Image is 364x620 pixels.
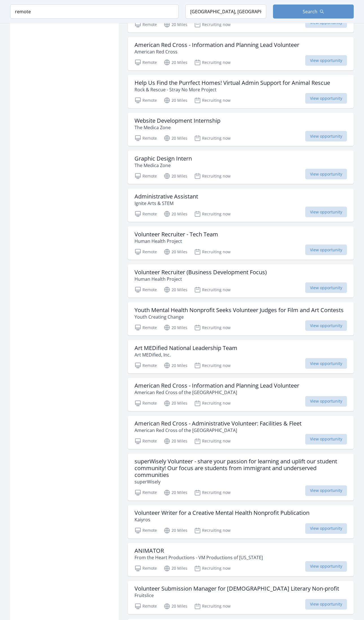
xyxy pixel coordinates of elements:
p: Human Health Project [135,238,218,245]
p: superWisely [135,479,347,485]
p: 20 Miles [164,565,187,572]
p: Recruiting now [194,565,231,572]
p: 20 Miles [164,324,187,331]
span: View opportunity [305,561,347,572]
span: View opportunity [305,245,347,255]
p: 20 Miles [164,135,187,142]
h3: Volunteer Recruiter (Business Development Focus) [135,269,267,276]
p: 20 Miles [164,211,187,217]
h3: Volunteer Recruiter - Tech Team [135,231,218,238]
span: View opportunity [305,434,347,445]
a: Art MEDified National Leadership Team Art MEDified, Inc. Remote 20 Miles Recruiting now View oppo... [128,340,354,373]
h3: Website Development Internship [135,117,220,124]
p: Recruiting now [194,324,231,331]
a: American Red Cross - Administrative Volunteer: Facilities & Fleet American Red Cross of the [GEOG... [128,416,354,449]
p: Recruiting now [194,603,231,610]
a: Volunteer Submission Manager for [DEMOGRAPHIC_DATA] Literary Non-profit Fruitslice Remote 20 Mile... [128,581,354,614]
a: Volunteer Recruiter - Tech Team Human Health Project Remote 20 Miles Recruiting now View opportunity [128,226,354,260]
p: Remote [135,249,157,255]
p: Human Health Project [135,276,267,282]
span: View opportunity [305,93,347,104]
a: American Red Cross - Information and Planning Lead Volunteer American Red Cross of the [GEOGRAPHI... [128,378,354,411]
h3: American Red Cross - Information and Planning Lead Volunteer [135,383,299,389]
p: Remote [135,59,157,66]
p: American Red Cross of the [GEOGRAPHIC_DATA] [135,389,299,396]
span: View opportunity [305,282,347,293]
p: Remote [135,362,157,369]
a: Graphic Design Intern The Medica Zone Remote 20 Miles Recruiting now View opportunity [128,151,354,184]
p: 20 Miles [164,21,187,28]
span: Search [303,8,317,15]
span: View opportunity [305,485,347,496]
span: View opportunity [305,599,347,610]
p: Remote [135,565,157,572]
input: Keyword [10,5,179,19]
a: Volunteer Recruiter (Business Development Focus) Human Health Project Remote 20 Miles Recruiting ... [128,264,354,298]
p: American Red Cross [135,48,299,55]
p: Remote [135,527,157,534]
a: ANIMATOR From the Heart Productions - VM Productions of [US_STATE] Remote 20 Miles Recruiting now... [128,543,354,576]
p: Remote [135,400,157,407]
p: Recruiting now [194,362,231,369]
p: 20 Miles [164,286,187,293]
p: Recruiting now [194,527,231,534]
p: 20 Miles [164,97,187,104]
p: Remote [135,286,157,293]
p: 20 Miles [164,400,187,407]
a: Administrative Assistant Ignite Arts & STEM Remote 20 Miles Recruiting now View opportunity [128,189,354,222]
p: Remote [135,97,157,104]
a: Website Development Internship The Medica Zone Remote 20 Miles Recruiting now View opportunity [128,113,354,146]
a: Help Us Find the Purrfect Homes! Virtual Admin Support for Animal Rescue Rock & Rescue - Stray No... [128,75,354,108]
p: Recruiting now [194,21,231,28]
p: Remote [135,489,157,496]
p: From the Heart Productions - VM Productions of [US_STATE] [135,554,263,561]
p: Remote [135,135,157,142]
span: View opportunity [305,169,347,180]
p: Recruiting now [194,97,231,104]
p: 20 Miles [164,59,187,66]
p: Youth Creating Change [135,314,344,320]
a: American Red Cross - Information and Planning Lead Volunteer American Red Cross Remote 20 Miles R... [128,37,354,70]
p: Recruiting now [194,135,231,142]
p: Remote [135,603,157,610]
p: 20 Miles [164,173,187,180]
span: View opportunity [305,207,347,217]
p: 20 Miles [164,438,187,445]
span: View opportunity [305,396,347,407]
p: 20 Miles [164,603,187,610]
a: superWisely Volunteer - share your passion for learning and uplift our student community! Our foc... [128,454,354,501]
p: Remote [135,21,157,28]
h3: Graphic Design Intern [135,155,192,162]
p: Recruiting now [194,173,231,180]
h3: superWisely Volunteer - share your passion for learning and uplift our student community! Our foc... [135,458,347,479]
p: Remote [135,438,157,445]
p: Remote [135,324,157,331]
span: View opportunity [305,523,347,534]
p: Kaiyros [135,517,309,523]
p: Recruiting now [194,438,231,445]
p: Recruiting now [194,286,231,293]
p: Ignite Arts & STEM [135,200,198,207]
p: 20 Miles [164,249,187,255]
p: 20 Miles [164,527,187,534]
h3: Volunteer Submission Manager for [DEMOGRAPHIC_DATA] Literary Non-profit [135,586,339,592]
p: Recruiting now [194,400,231,407]
h3: Administrative Assistant [135,193,198,200]
p: Recruiting now [194,489,231,496]
p: Remote [135,173,157,180]
h3: American Red Cross - Information and Planning Lead Volunteer [135,42,299,48]
p: Remote [135,211,157,217]
h3: Volunteer Writer for a Creative Mental Health Nonprofit Publication [135,510,309,517]
h3: Help Us Find the Purrfect Homes! Virtual Admin Support for Animal Rescue [135,79,330,86]
h3: Youth Mental Health Nonprofit Seeks Volunteer Judges for Film and Art Contests [135,307,344,314]
p: American Red Cross of the [GEOGRAPHIC_DATA] [135,427,302,434]
h3: ANIMATOR [135,548,263,554]
input: Location [185,5,266,19]
a: Youth Mental Health Nonprofit Seeks Volunteer Judges for Film and Art Contests Youth Creating Cha... [128,302,354,336]
p: 20 Miles [164,489,187,496]
span: View opportunity [305,131,347,142]
button: Search [273,5,354,19]
p: The Medica Zone [135,124,220,131]
span: View opportunity [305,358,347,369]
p: Recruiting now [194,249,231,255]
